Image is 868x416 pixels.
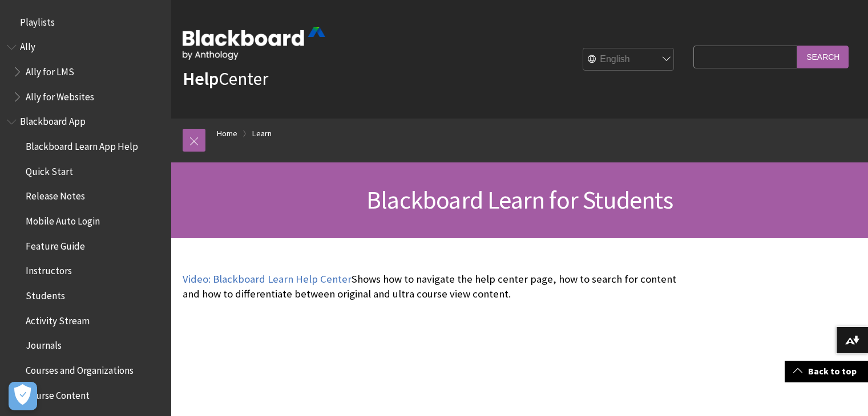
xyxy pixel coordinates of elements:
span: Blackboard Learn App Help [26,137,138,152]
select: Site Language Selector [583,48,675,71]
a: Back to top [785,361,868,382]
a: Video: Blackboard Learn Help Center [183,272,352,286]
span: Playlists [20,13,55,28]
span: Ally for Websites [26,87,94,103]
strong: Help [183,67,219,90]
span: Blackboard Learn for Students [366,184,673,215]
nav: Book outline for Playlists [7,13,164,32]
img: Blackboard by Anthology [183,27,325,60]
span: Feature Guide [26,236,85,252]
span: Students [26,286,65,301]
span: Courses and Organizations [26,361,134,376]
nav: Book outline for Anthology Ally Help [7,38,164,107]
span: Course Content [26,386,90,401]
span: Journals [26,336,62,352]
a: Home [217,127,237,141]
p: Shows how to navigate the help center page, how to search for content and how to differentiate be... [183,272,688,301]
button: Open Preferences [9,382,37,410]
span: Release Notes [26,187,85,202]
span: Ally [20,38,35,53]
span: Quick Start [26,162,73,177]
span: Activity Stream [26,311,90,327]
span: Instructors [26,262,72,277]
span: Blackboard App [20,112,86,128]
span: Ally for LMS [26,62,74,78]
span: Mobile Auto Login [26,211,100,227]
input: Search [797,46,849,68]
a: HelpCenter [183,67,268,90]
a: Learn [252,127,272,141]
